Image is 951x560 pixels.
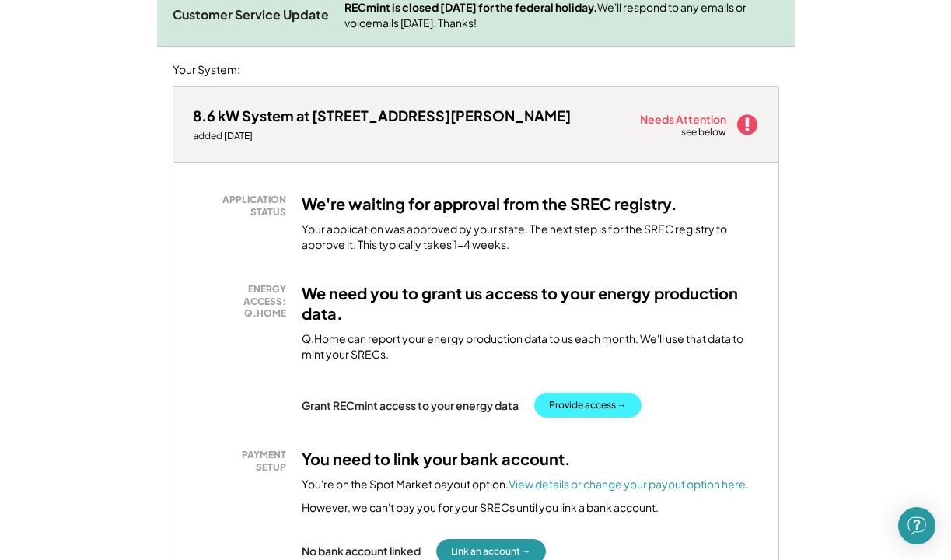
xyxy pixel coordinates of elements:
div: Grant RECmint access to your energy data [302,398,519,412]
a: View details or change your payout option here. [509,477,749,491]
div: see below [681,126,728,139]
div: Your System: [173,62,240,78]
h3: You need to link your bank account. [302,449,571,469]
div: You're on the Spot Market payout option. [302,477,749,492]
div: Open Intercom Messenger [898,507,935,544]
div: Q.Home can report your energy production data to us each month. We'll use that data to mint your ... [302,331,759,362]
div: Your application was approved by your state. The next step is for the SREC registry to approve it... [302,222,759,252]
button: Provide access → [534,393,642,418]
h3: We're waiting for approval from the SREC registry. [302,194,677,214]
div: added [DATE] [193,130,571,142]
div: APPLICATION STATUS [201,194,286,218]
div: PAYMENT SETUP [201,449,286,473]
div: However, we can't pay you for your SRECs until you link a bank account. [302,500,659,516]
div: Customer Service Update [173,7,329,23]
h3: We need you to grant us access to your energy production data. [302,283,759,324]
div: Needs Attention [640,114,728,124]
div: No bank account linked [302,544,421,558]
div: ENERGY ACCESS: Q.HOME [201,283,286,320]
div: 8.6 kW System at [STREET_ADDRESS][PERSON_NAME] [193,107,571,124]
